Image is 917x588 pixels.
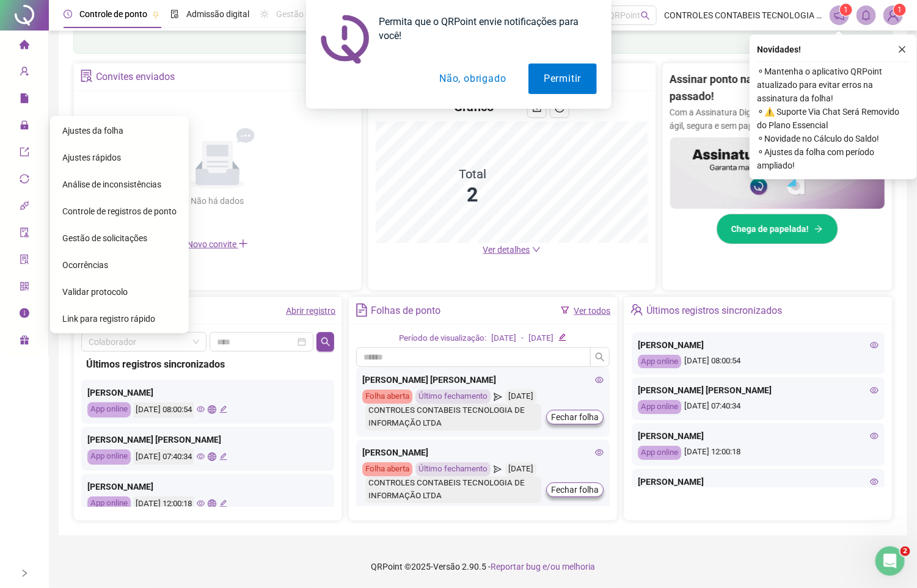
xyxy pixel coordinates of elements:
a: Ver detalhes down [483,245,541,255]
div: App online [638,355,681,369]
span: Controle de registros de ponto [62,206,177,216]
div: App online [87,449,131,465]
span: down [532,245,541,254]
span: info-circle [20,302,29,327]
div: [PERSON_NAME] [PERSON_NAME] [87,433,328,446]
footer: QRPoint © 2025 - 2.90.5 - [49,545,917,588]
div: [DATE] [491,332,516,345]
div: [DATE] 07:40:34 [638,400,879,414]
img: banner%2F02c71560-61a6-44d4-94b9-c8ab97240462.png [670,137,885,209]
span: Ajustes da folha [62,126,123,136]
span: export [20,141,29,165]
div: Folha aberta [362,390,412,404]
span: solution [20,249,29,273]
div: [DATE] [505,390,536,404]
span: plus [238,239,248,249]
span: eye [197,405,205,413]
span: qrcode [20,275,29,300]
div: App online [638,446,681,460]
span: Versão [433,562,460,572]
span: eye [870,386,879,394]
span: search [321,337,331,347]
span: eye [595,448,604,457]
span: ⚬ ⚠️ Suporte Via Chat Será Removido do Plano Essencial [757,105,910,132]
span: Novo convite [187,239,248,249]
span: Validar protocolo [62,287,128,297]
span: team [630,303,643,316]
div: - [521,332,524,345]
span: Reportar bug e/ou melhoria [491,562,595,572]
span: gift [20,329,29,354]
span: eye [870,432,879,440]
span: Fechar folha [551,410,599,424]
div: [PERSON_NAME] [638,429,879,443]
div: [DATE] 08:00:54 [638,355,879,369]
span: Gestão de solicitações [62,233,147,243]
span: filter [561,306,569,314]
div: Último fechamento [415,462,491,476]
span: Fechar folha [551,483,599,496]
div: [PERSON_NAME] [362,446,603,459]
span: global [208,452,216,460]
div: [PERSON_NAME] [638,338,879,352]
span: eye [197,452,205,460]
span: lock [20,114,29,139]
div: App online [87,496,131,512]
div: App online [638,400,681,414]
div: CONTROLES CONTABEIS TECNOLOGIA DE INFORMAÇÃO LTDA [365,404,541,430]
span: eye [870,341,879,349]
span: ⚬ Ajustes da folha com período ampliado! [757,145,910,172]
div: CONTROLES CONTABEIS TECNOLOGIA DE INFORMAÇÃO LTDA [365,476,541,503]
span: edit [558,333,566,341]
span: send [494,390,502,404]
span: api [20,195,29,219]
span: eye [595,376,604,384]
iframe: Intercom live chat [875,546,905,576]
span: edit [219,499,227,507]
div: Últimos registros sincronizados [646,300,782,321]
button: Não, obrigado [424,64,521,94]
a: Ver todos [574,306,611,316]
span: eye [870,477,879,486]
span: sync [20,168,29,192]
div: Últimos registros sincronizados [86,357,329,372]
a: Abrir registro [286,306,335,316]
span: Ocorrências [62,260,108,270]
div: Folha aberta [362,462,412,476]
button: Fechar folha [546,482,604,497]
div: Não há dados [161,194,274,208]
div: [DATE] 07:40:34 [134,449,194,465]
span: Chega de papelada! [732,222,809,236]
div: Período de visualização: [399,332,486,345]
span: arrow-right [814,225,823,233]
span: Análise de inconsistências [62,180,161,189]
div: App online [87,402,131,418]
span: send [494,462,502,476]
button: Permitir [528,64,596,94]
div: Folhas de ponto [371,300,441,321]
span: file-text [355,303,368,316]
span: edit [219,452,227,460]
div: [DATE] 12:00:18 [638,446,879,460]
span: search [595,352,605,362]
div: [PERSON_NAME] [PERSON_NAME] [638,383,879,397]
span: 2 [901,546,910,556]
div: [DATE] [528,332,553,345]
button: Fechar folha [546,410,604,424]
span: Link para registro rápido [62,314,155,324]
div: Permita que o QRPoint envie notificações para você! [370,15,597,43]
span: ⚬ Novidade no Cálculo do Saldo! [757,132,910,145]
span: global [208,405,216,413]
span: edit [219,405,227,413]
div: [DATE] [505,462,536,476]
div: [PERSON_NAME] [638,475,879,488]
button: Chega de papelada! [717,214,838,244]
div: [DATE] 08:00:54 [134,402,194,418]
div: [DATE] 12:00:18 [134,496,194,512]
span: eye [197,499,205,507]
div: [PERSON_NAME] [87,480,328,493]
img: notification icon [321,15,370,64]
span: global [208,499,216,507]
div: [PERSON_NAME] [87,386,328,399]
span: audit [20,222,29,246]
